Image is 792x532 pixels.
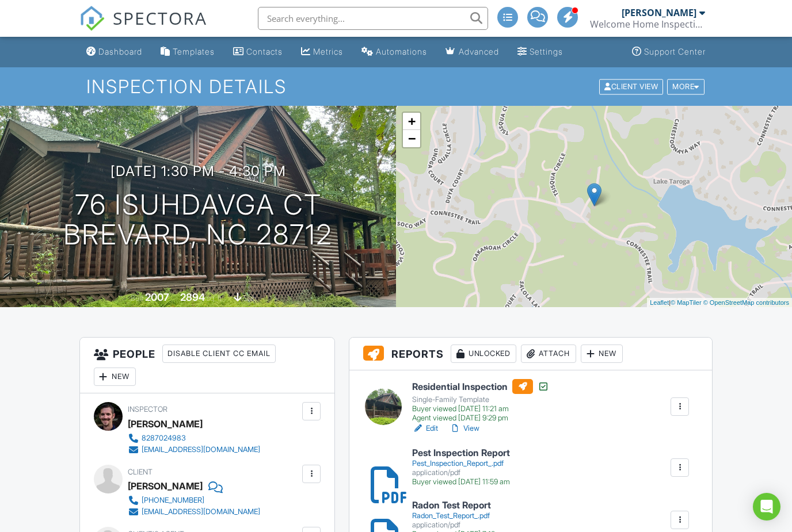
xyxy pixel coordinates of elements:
div: [PERSON_NAME] [128,477,203,495]
a: Metrics [296,41,348,63]
h1: 76 Isuhdavga Ct Brevard, NC 28712 [63,190,333,251]
h6: Residential Inspection [412,379,549,394]
div: [PHONE_NUMBER] [142,496,204,505]
div: 8287024983 [142,434,186,443]
a: 8287024983 [128,433,260,444]
div: Radon_Test_Report_.pdf [412,511,507,520]
h6: Radon Test Report [412,500,507,511]
h6: Pest Inspection Report [412,448,510,458]
a: Zoom in [403,113,420,130]
a: Templates [156,41,219,63]
a: Dashboard [82,41,147,63]
div: Agent viewed [DATE] 9:29 pm [412,414,549,423]
div: Welcome Home Inspections, LLC. [590,18,705,30]
a: © MapTiler [671,299,702,306]
a: Leaflet [650,299,669,306]
span: Inspector [128,405,167,414]
a: Contacts [229,41,287,63]
a: Pest Inspection Report Pest_Inspection_Report_.pdf application/pdf Buyer viewed [DATE] 11:59 am [412,448,510,487]
span: slab [243,294,256,303]
div: | [647,298,792,308]
a: Edit [412,423,438,434]
a: Residential Inspection Single-Family Template Buyer viewed [DATE] 11:21 am Agent viewed [DATE] 9:... [412,379,549,423]
a: Zoom out [403,130,420,147]
a: [EMAIL_ADDRESS][DOMAIN_NAME] [128,444,260,456]
h3: People [80,338,335,393]
div: Disable Client CC Email [162,345,276,363]
div: Open Intercom Messenger [753,493,780,520]
div: Automations [376,47,427,56]
div: [EMAIL_ADDRESS][DOMAIN_NAME] [142,507,260,516]
div: New [94,368,136,386]
a: [EMAIL_ADDRESS][DOMAIN_NAME] [128,506,260,518]
div: Attach [521,345,576,363]
a: SPECTORA [79,16,207,40]
span: SPECTORA [113,6,207,30]
div: [PERSON_NAME] [622,7,696,18]
img: The Best Home Inspection Software - Spectora [79,6,105,31]
a: Automations (Advanced) [357,41,432,63]
div: Pest_Inspection_Report_.pdf [412,459,510,468]
a: [PHONE_NUMBER] [128,495,260,506]
a: © OpenStreetMap contributors [703,299,789,306]
h3: [DATE] 1:30 pm - 4:30 pm [111,163,286,179]
div: Single-Family Template [412,395,549,404]
span: Client [128,468,153,476]
div: application/pdf [412,468,510,477]
div: Settings [530,47,563,56]
div: Buyer viewed [DATE] 11:59 am [412,477,510,487]
div: New [581,345,623,363]
h1: Inspection Details [86,76,705,97]
div: application/pdf [412,520,507,530]
div: Templates [173,47,215,56]
a: Settings [513,41,568,63]
h3: Reports [349,338,712,370]
a: Client View [598,82,666,90]
div: [EMAIL_ADDRESS][DOMAIN_NAME] [142,445,260,454]
div: Support Center [644,47,706,56]
div: Metrics [313,47,343,56]
span: sq. ft. [207,294,223,303]
div: More [667,79,705,94]
div: Client View [599,79,663,94]
div: 2007 [145,291,169,303]
a: Advanced [441,41,504,63]
a: Support Center [627,41,710,63]
span: Built [131,294,143,303]
input: Search everything... [258,7,488,30]
a: View [450,423,479,434]
div: Buyer viewed [DATE] 11:21 am [412,404,549,414]
div: Advanced [459,47,499,56]
div: Dashboard [98,47,142,56]
div: 2894 [180,291,205,303]
div: Contacts [246,47,283,56]
div: Unlocked [451,345,516,363]
div: [PERSON_NAME] [128,415,203,433]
